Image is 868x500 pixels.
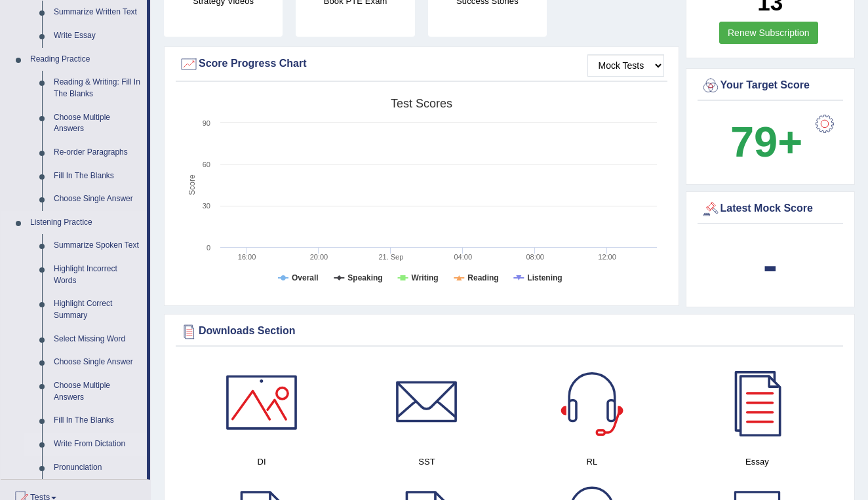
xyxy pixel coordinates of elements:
a: Summarize Spoken Text [48,234,147,258]
text: 04:00 [454,253,473,261]
div: Latest Mock Score [701,199,840,219]
h4: SST [351,455,503,469]
a: Reading & Writing: Fill In The Blanks [48,71,147,106]
a: Fill In The Blanks [48,164,147,188]
tspan: Score [187,174,197,195]
text: 0 [207,244,210,252]
a: Fill In The Blanks [48,409,147,433]
a: Highlight Incorrect Words [48,258,147,292]
b: - [763,241,778,289]
text: 30 [203,202,210,210]
h4: DI [186,455,338,469]
h4: RL [516,455,668,469]
div: Score Progress Chart [179,54,664,74]
a: Choose Multiple Answers [48,374,147,409]
tspan: Speaking [347,273,382,282]
text: 20:00 [310,253,328,261]
a: Choose Single Answer [48,187,147,211]
tspan: 21. Sep [378,253,403,261]
a: Highlight Correct Summary [48,292,147,327]
tspan: Reading [467,273,498,282]
tspan: Test scores [391,97,452,110]
text: 90 [203,119,210,127]
a: Pronunciation [48,456,147,480]
a: Write From Dictation [48,433,147,456]
a: Choose Single Answer [48,351,147,374]
text: 60 [203,161,210,168]
a: Choose Multiple Answers [48,106,147,141]
a: Summarize Written Text [48,1,147,24]
a: Select Missing Word [48,328,147,351]
tspan: Listening [527,273,562,282]
tspan: Writing [412,273,439,282]
a: Reading Practice [24,48,147,71]
text: 08:00 [526,253,544,261]
a: Listening Practice [24,211,147,235]
a: Renew Subscription [719,22,818,44]
b: 79+ [730,118,802,166]
div: Your Target Score [701,76,840,96]
tspan: Overall [292,273,319,282]
div: Downloads Section [179,322,840,341]
a: Re-order Paragraphs [48,141,147,164]
a: Write Essay [48,24,147,48]
h4: Essay [681,455,833,469]
text: 16:00 [238,253,256,261]
text: 12:00 [598,253,616,261]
